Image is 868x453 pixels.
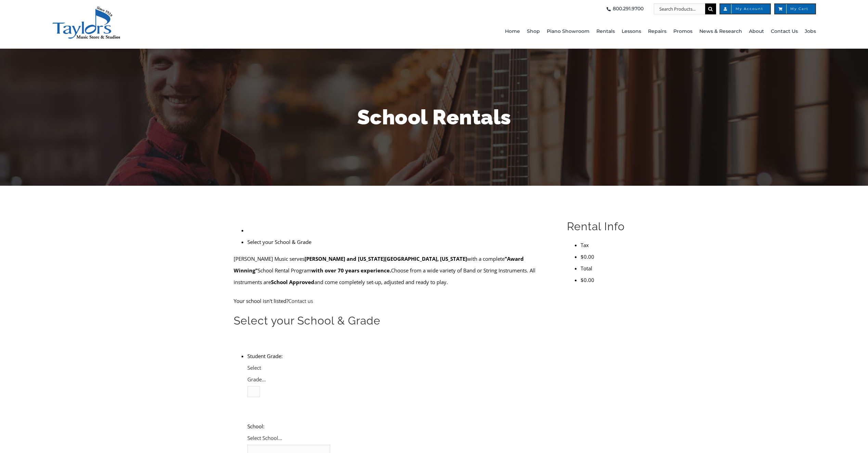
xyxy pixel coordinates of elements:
[547,26,590,37] span: Piano Showroom
[727,7,763,11] span: My Account
[581,239,634,251] li: Tax
[581,251,634,262] li: $0.00
[271,279,314,285] strong: School Approved
[251,14,816,49] nav: Main Menu
[771,26,798,37] span: Contact Us
[596,14,615,49] a: Rentals
[505,26,520,37] span: Home
[673,26,692,37] span: Promos
[567,219,634,234] h2: Rental Info
[234,253,551,288] p: [PERSON_NAME] Music serves with a complete School Rental Program Choose from a wide variety of Ba...
[547,14,590,49] a: Piano Showroom
[505,14,520,49] a: Home
[648,26,666,37] span: Repairs
[749,14,764,49] a: About
[596,26,615,37] span: Rentals
[749,26,764,37] span: About
[581,274,634,286] li: $0.00
[52,5,120,12] a: taylors-music-store-west-chester
[805,26,816,37] span: Jobs
[782,7,808,11] span: My Cart
[234,314,551,328] h2: Select your School & Grade
[305,255,467,262] strong: [PERSON_NAME] and [US_STATE][GEOGRAPHIC_DATA], [US_STATE]
[613,3,644,14] span: 800.291.9700
[654,3,705,14] input: Search Products...
[705,3,716,14] input: Search
[234,295,551,307] p: Your school isn't listed?
[771,14,798,49] a: Contact Us
[605,3,644,14] a: 800.291.9700
[527,14,540,49] a: Shop
[288,297,313,304] a: Contact us
[251,3,816,14] nav: Top Right
[527,26,540,37] span: Shop
[311,267,391,274] strong: with over 70 years experience.
[699,26,742,37] span: News & Research
[673,14,692,49] a: Promos
[247,236,551,248] li: Select your School & Grade
[805,14,816,49] a: Jobs
[720,3,771,14] a: My Account
[581,262,634,274] li: Total
[622,14,641,49] a: Lessons
[247,353,283,359] label: Student Grade:
[699,14,742,49] a: News & Research
[247,423,264,430] label: School:
[234,103,634,132] h1: School Rentals
[774,3,816,14] a: My Cart
[247,434,282,441] span: Select School...
[622,26,641,37] span: Lessons
[648,14,666,49] a: Repairs
[247,364,266,383] span: Select Grade...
